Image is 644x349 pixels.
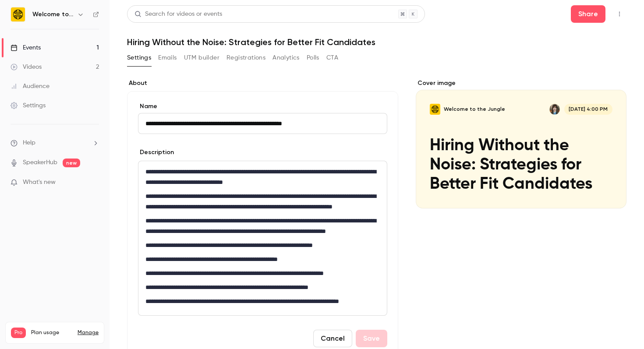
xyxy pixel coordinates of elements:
img: Welcome to the Jungle [11,7,25,21]
label: Cover image [416,79,626,88]
h6: Welcome to the Jungle [32,10,74,19]
span: new [63,159,80,167]
li: help-dropdown-opener [11,138,99,148]
label: Name [138,102,387,111]
div: Search for videos or events [134,10,222,19]
h1: Hiring Without the Noise: Strategies for Better Fit Candidates [127,37,626,47]
label: Description [138,148,174,157]
div: Events [11,43,41,52]
button: Analytics [272,51,300,65]
button: Polls [307,51,319,65]
div: Audience [11,82,50,91]
span: What's new [23,178,56,187]
a: SpeakerHub [23,158,57,167]
span: Pro [11,328,26,338]
button: Cancel [313,330,352,347]
a: Manage [78,329,99,336]
button: Share [571,5,605,23]
button: UTM builder [184,51,219,65]
button: CTA [326,51,338,65]
button: Emails [158,51,177,65]
span: Help [23,138,35,148]
label: About [127,79,398,88]
div: editor [138,161,387,315]
div: Settings [11,101,46,110]
button: Settings [127,51,151,65]
div: Videos [11,63,42,71]
section: description [138,161,387,316]
section: Cover image [416,79,626,208]
button: Registrations [226,51,265,65]
span: Plan usage [31,329,72,336]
